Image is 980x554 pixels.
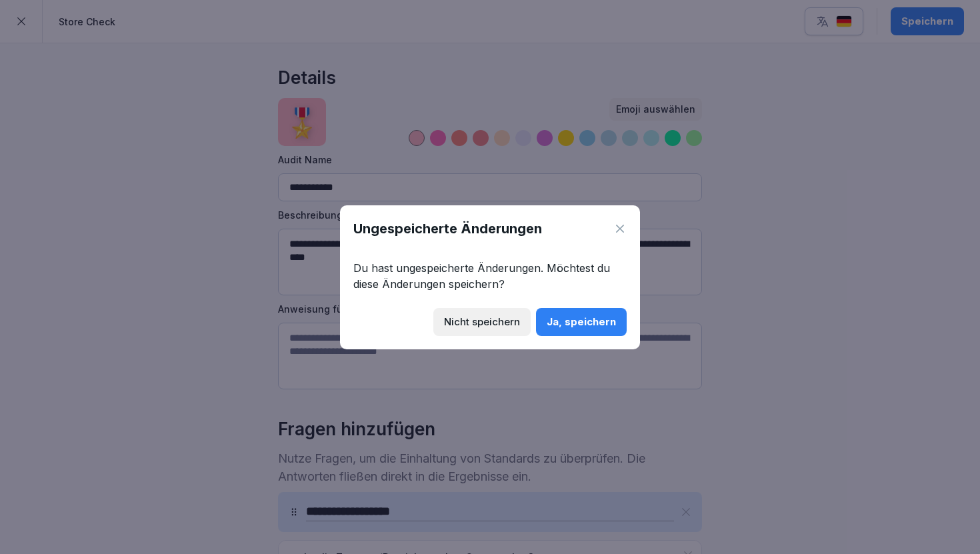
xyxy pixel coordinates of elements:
h1: Ungespeicherte Änderungen [353,219,542,239]
button: Nicht speichern [433,308,531,336]
div: Nicht speichern [444,315,520,329]
p: Du hast ungespeicherte Änderungen. Möchtest du diese Änderungen speichern? [353,260,627,292]
button: Ja, speichern [536,308,627,336]
div: Ja, speichern [547,315,616,329]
